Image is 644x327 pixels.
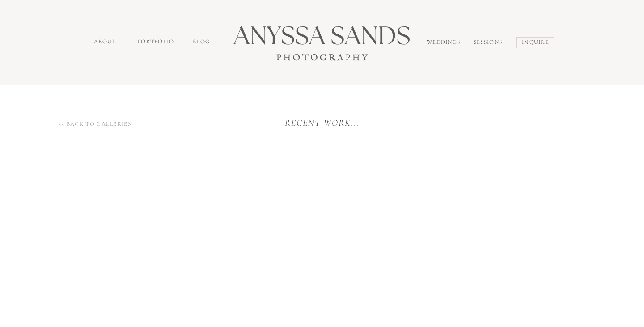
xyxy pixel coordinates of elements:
[94,38,119,48] a: about
[193,38,213,48] a: Blog
[39,120,151,127] a: << back to galleries
[285,118,360,128] i: recent work...
[137,38,176,48] a: portfolio
[522,38,551,48] a: inquire
[427,38,464,48] a: Weddings
[474,38,506,49] a: sessions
